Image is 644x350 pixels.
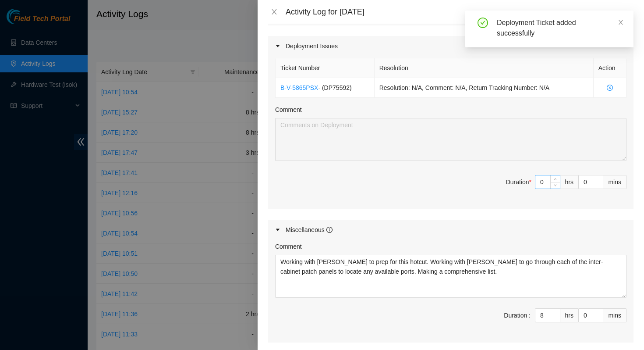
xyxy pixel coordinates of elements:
th: Action [594,58,626,78]
div: hrs [560,175,579,189]
span: up [553,176,558,182]
span: close [271,8,278,15]
button: Close [268,8,280,16]
span: - ( DP75592 ) [318,84,351,91]
span: Increase Value [550,175,560,182]
div: Duration : [504,311,531,320]
span: check-circle [478,18,488,28]
a: B-V-5865PSX [280,84,318,91]
th: Ticket Number [276,58,375,78]
span: down [553,183,558,188]
label: Comment [275,242,302,251]
span: caret-right [275,43,280,49]
span: info-circle [326,227,333,233]
span: caret-right [275,227,280,232]
textarea: Comment [275,255,626,298]
span: Decrease Value [550,182,560,189]
span: close-circle [598,85,621,91]
td: Resolution: N/A, Comment: N/A, Return Tracking Number: N/A [375,78,594,98]
div: Activity Log for [DATE] [286,7,633,17]
div: Deployment Issues [268,36,633,56]
span: close [618,19,624,25]
div: Duration [506,177,531,187]
label: Comment [275,105,302,114]
div: mins [603,175,626,189]
th: Resolution [375,58,594,78]
div: Miscellaneous [286,225,333,235]
div: mins [603,308,626,322]
div: Miscellaneous info-circle [268,220,633,240]
textarea: Comment [275,118,626,161]
div: Deployment Ticket added successfully [497,18,623,39]
div: hrs [560,308,579,322]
